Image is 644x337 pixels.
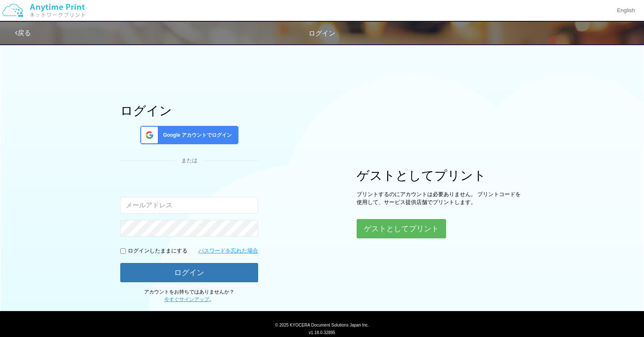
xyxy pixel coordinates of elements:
[357,191,524,206] p: プリントするのにアカウントは必要ありません。 プリントコードを使用して、サービス提供店舗でプリントします。
[198,247,258,255] a: パスワードを忘れた場合
[309,330,335,335] span: v1.18.0.32895
[15,29,31,36] a: 戻る
[120,263,258,282] button: ログイン
[160,132,232,139] span: Google アカウントでログイン
[164,296,209,302] a: 今すぐサインアップ
[128,247,188,255] p: ログインしたままにする
[309,30,335,37] span: ログイン
[357,219,446,238] button: ゲストとしてプリント
[164,296,214,302] span: 。
[357,168,524,182] h1: ゲストとしてプリント
[120,197,258,214] input: メールアドレス
[275,322,369,327] span: © 2025 KYOCERA Document Solutions Japan Inc.
[120,104,258,117] h1: ログイン
[120,288,258,303] p: アカウントをお持ちではありませんか？
[120,157,258,165] div: または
